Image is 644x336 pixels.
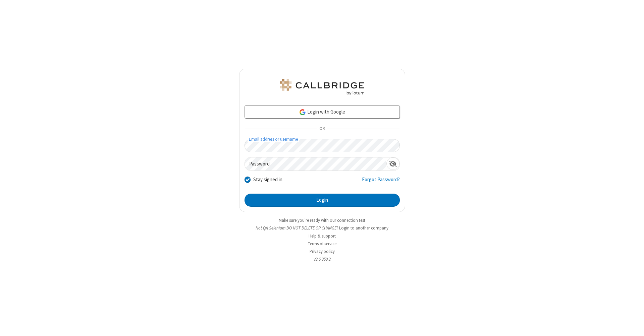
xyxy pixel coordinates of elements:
a: Login with Google [245,105,400,119]
label: Stay signed in [253,176,282,184]
button: Login to another company [339,225,388,231]
button: Login [245,194,400,207]
a: Help & support [309,233,336,239]
li: v2.6.350.2 [239,256,405,262]
a: Privacy policy [310,249,335,254]
span: OR [317,124,327,134]
input: Password [245,157,386,171]
img: google-icon.png [299,109,306,116]
img: QA Selenium DO NOT DELETE OR CHANGE [278,79,366,95]
li: Not QA Selenium DO NOT DELETE OR CHANGE? [239,225,405,231]
a: Forgot Password? [362,176,400,189]
a: Make sure you're ready with our connection test [279,217,365,223]
a: Terms of service [308,241,336,247]
div: Show password [386,157,399,170]
input: Email address or username [245,139,400,152]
